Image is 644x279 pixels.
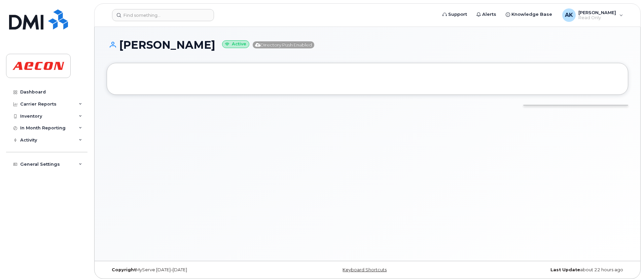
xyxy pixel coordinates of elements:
strong: Last Update [550,267,580,272]
small: Active [222,40,249,48]
h1: [PERSON_NAME] [107,39,628,51]
div: about 22 hours ago [454,267,628,273]
span: Directory Push Enabled [253,41,314,48]
div: MyServe [DATE]–[DATE] [107,267,281,273]
a: Keyboard Shortcuts [343,267,387,272]
strong: Copyright [112,267,136,272]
